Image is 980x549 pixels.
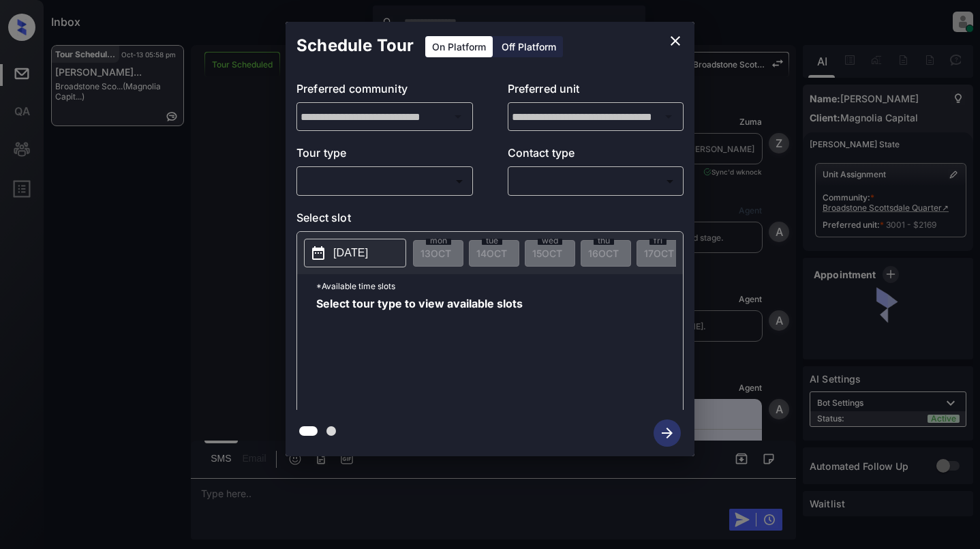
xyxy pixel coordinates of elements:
[508,80,684,102] p: Preferred unit
[333,245,368,261] p: [DATE]
[296,145,473,166] p: Tour type
[425,36,493,57] div: On Platform
[304,239,406,267] button: [DATE]
[296,209,684,231] p: Select slot
[316,274,683,298] p: *Available time slots
[662,27,689,55] button: close
[316,298,523,407] span: Select tour type to view available slots
[296,80,473,102] p: Preferred community
[508,145,684,166] p: Contact type
[286,22,425,70] h2: Schedule Tour
[495,36,563,57] div: Off Platform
